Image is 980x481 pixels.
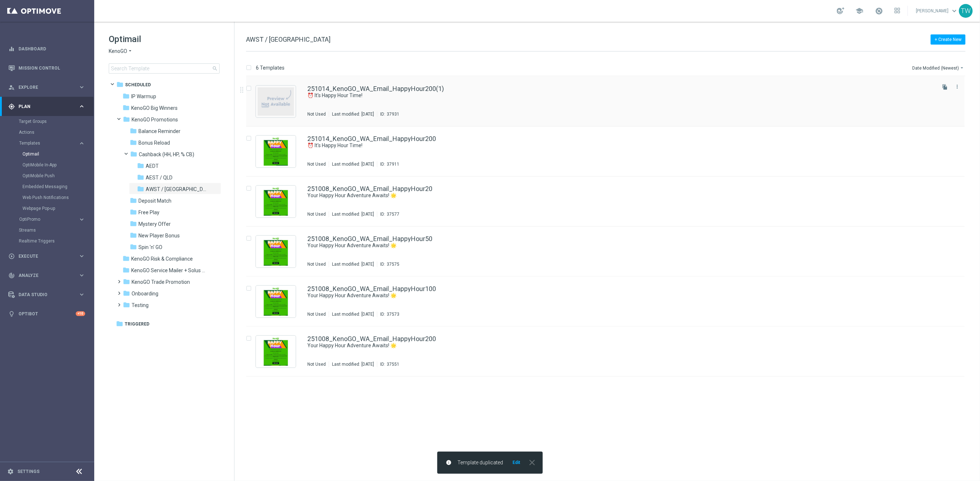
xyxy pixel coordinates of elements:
[387,161,399,167] div: 37911
[109,63,220,74] input: Search Template
[130,208,137,216] i: folder
[307,92,918,99] a: ⏰ It's Happy Hour Time!
[307,236,432,242] a: 251008_KenoGO_WA_Email_HappyHour50
[19,119,75,124] a: Target Groups
[258,137,294,166] img: 37911.jpeg
[132,279,190,285] span: KenoGO Trade Promotion
[19,116,94,127] div: Target Groups
[22,206,75,211] a: Webpage Pop-up
[146,163,159,169] span: AEDT
[19,217,78,221] div: OptiPromo
[329,261,377,267] div: Last modified: [DATE]
[246,36,331,43] span: AWST / [GEOGRAPHIC_DATA]
[22,151,75,157] a: Optimail
[138,232,180,239] span: New Player Bonus
[256,65,285,71] p: 6 Templates
[912,63,966,72] button: Date Modified (Newest)arrow_drop_down
[377,111,399,117] div: ID:
[132,290,158,297] span: Onboarding
[78,216,85,223] i: keyboard_arrow_right
[19,225,94,236] div: Streams
[387,261,399,267] div: 37575
[307,342,918,349] a: Your Happy Hour Adventure Awaits! 🌟
[131,267,206,274] span: KenoGO Service Mailer + Solus eDM
[18,254,78,258] span: Execute
[329,211,377,217] div: Last modified: [DATE]
[307,242,934,249] div: Your Happy Hour Adventure Awaits! 🌟
[527,460,537,465] button: close
[123,301,130,308] i: folder
[8,291,78,298] div: Data Studio
[307,211,326,217] div: Not Used
[8,311,86,317] button: lightbulb Optibot +10
[377,361,399,367] div: ID:
[78,84,85,91] i: keyboard_arrow_right
[22,170,94,181] div: OptiMobile Push
[8,46,15,52] i: equalizer
[307,142,934,149] div: ⏰ It's Happy Hour Time!
[130,232,137,239] i: folder
[18,104,78,109] span: Plan
[17,469,40,474] a: Settings
[258,87,294,116] img: noPreview.jpg
[138,209,159,216] span: Free Play
[19,216,86,222] button: OptiPromo keyboard_arrow_right
[258,287,294,316] img: 37573.jpeg
[387,361,399,367] div: 37551
[329,161,377,167] div: Last modified: [DATE]
[76,311,85,316] div: +10
[307,286,436,292] a: 251008_KenoGO_WA_Email_HappyHour100
[78,272,85,279] i: keyboard_arrow_right
[125,82,151,88] span: Scheduled
[307,292,934,299] div: Your Happy Hour Adventure Awaits! 🌟
[8,65,86,71] button: Mission Control
[146,186,208,192] span: AWST / WA
[387,211,399,217] div: 37577
[19,140,86,146] button: Templates keyboard_arrow_right
[307,92,934,99] div: ⏰ It's Happy Hour Time!
[78,291,85,298] i: keyboard_arrow_right
[78,140,85,147] i: keyboard_arrow_right
[8,84,86,90] button: person_search Explore keyboard_arrow_right
[8,46,86,52] button: equalizer Dashboard
[239,227,979,277] div: Press SPACE to select this row.
[8,292,86,298] button: Data Studio keyboard_arrow_right
[19,214,94,225] div: OptiPromo
[239,177,979,227] div: Press SPACE to select this row.
[22,159,94,170] div: OptiMobile In-App
[377,311,399,317] div: ID:
[138,198,171,204] span: Deposit Match
[940,82,950,92] button: file_copy
[18,85,78,90] span: Explore
[8,253,86,259] div: play_circle_outline Execute keyboard_arrow_right
[78,103,85,110] i: keyboard_arrow_right
[146,174,173,181] span: AEST / QLD
[954,84,960,90] i: more_vert
[8,311,15,317] i: lightbulb
[8,103,15,110] i: gps_fixed
[137,185,144,192] i: folder
[307,242,918,249] a: Your Happy Hour Adventure Awaits! 🌟
[950,7,958,15] span: keyboard_arrow_down
[19,217,71,221] span: OptiPromo
[258,337,294,366] img: 37551.jpeg
[942,84,948,90] i: file_copy
[212,66,218,71] span: search
[8,104,86,109] div: gps_fixed Plan keyboard_arrow_right
[22,192,94,203] div: Web Push Notifications
[22,203,94,214] div: Webpage Pop-up
[8,58,85,78] div: Mission Control
[307,292,918,299] a: Your Happy Hour Adventure Awaits! 🌟
[132,302,149,308] span: Testing
[22,149,94,159] div: Optimail
[8,84,15,91] i: person_search
[116,81,124,88] i: folder
[239,76,979,127] div: Press SPACE to select this row.
[131,93,156,100] span: IP Warmup
[387,311,399,317] div: 37573
[19,238,75,244] a: Realtime Triggers
[8,273,86,278] button: track_changes Analyze keyboard_arrow_right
